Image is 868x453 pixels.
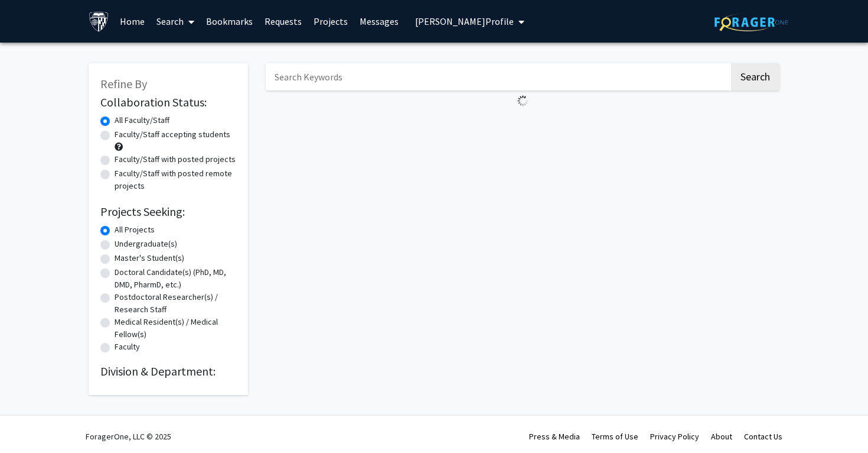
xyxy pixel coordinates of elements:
label: Master's Student(s) [115,252,184,264]
label: All Projects [115,224,155,236]
a: Bookmarks [200,1,259,42]
a: Privacy Policy [650,431,699,442]
img: Loading [513,90,533,111]
h2: Collaboration Status: [100,95,236,109]
h2: Projects Seeking: [100,205,236,219]
a: Terms of Use [592,431,638,442]
nav: Page navigation [266,111,779,138]
a: Home [114,1,151,42]
label: All Faculty/Staff [115,114,169,127]
a: Press & Media [529,431,580,442]
img: ForagerOne Logo [714,13,788,31]
a: Messages [354,1,404,42]
a: Contact Us [744,431,782,442]
h2: Division & Department: [100,364,236,378]
img: Johns Hopkins University Logo [89,11,109,32]
button: Search [731,63,779,90]
a: Search [151,1,200,42]
span: Refine By [100,76,147,91]
label: Postdoctoral Researcher(s) / Research Staff [115,291,236,316]
input: Search Keywords [266,63,729,90]
a: Requests [259,1,308,42]
label: Medical Resident(s) / Medical Fellow(s) [115,316,236,341]
a: About [711,431,732,442]
label: Faculty/Staff with posted projects [115,153,236,166]
label: Doctoral Candidate(s) (PhD, MD, DMD, PharmD, etc.) [115,266,236,291]
span: [PERSON_NAME] Profile [415,15,514,27]
label: Faculty/Staff accepting students [115,128,230,141]
label: Undergraduate(s) [115,238,177,250]
label: Faculty/Staff with posted remote projects [115,167,236,192]
label: Faculty [115,341,140,353]
a: Projects [308,1,354,42]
